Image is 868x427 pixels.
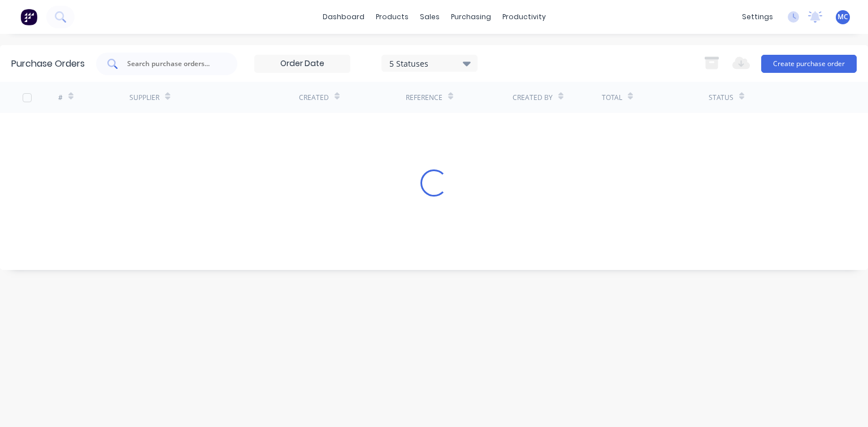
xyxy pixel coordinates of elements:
[761,55,857,73] button: Create purchase order
[370,8,414,25] div: products
[58,93,63,103] div: #
[709,93,734,103] div: Status
[11,57,85,71] div: Purchase Orders
[406,93,442,103] div: Reference
[445,8,497,25] div: purchasing
[20,8,37,25] img: Factory
[129,93,159,103] div: Supplier
[126,58,220,69] input: Search purchase orders...
[389,57,470,69] div: 5 Statuses
[255,55,350,72] input: Order Date
[513,93,553,103] div: Created By
[414,8,445,25] div: sales
[497,8,552,25] div: productivity
[602,93,622,103] div: Total
[317,8,370,25] a: dashboard
[736,8,779,25] div: settings
[837,12,848,22] span: MC
[299,93,329,103] div: Created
